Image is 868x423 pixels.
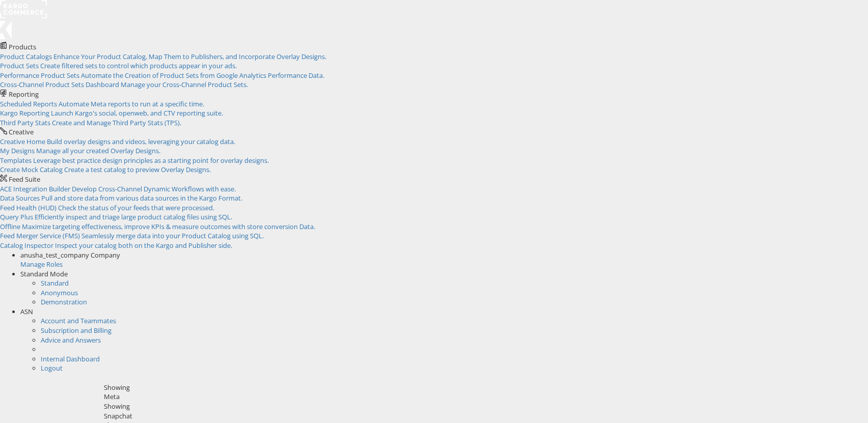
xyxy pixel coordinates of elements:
[104,402,861,411] div: Showing
[9,42,36,51] span: Products
[41,288,78,297] a: Anonymous
[104,383,861,392] div: Showing
[55,241,232,250] span: Inspect your catalog both on the Kargo and Publisher side.
[59,99,204,108] span: Automate Meta reports to run at a specific time.
[9,175,40,184] span: Feed Suite
[36,146,160,155] span: Manage all your created Overlay Designs.
[20,250,120,260] span: anusha_test_company Company
[41,363,63,373] a: Logout
[58,203,214,212] span: Check the status of your feeds that were processed.
[47,137,235,146] span: Build overlay designs and videos, leveraging your catalog data.
[41,335,101,345] a: Advice and Answers
[9,90,39,99] span: Reporting
[41,354,100,363] a: Internal Dashboard
[41,193,242,203] span: Pull and store data from various data sources in the Kargo Format.
[104,411,861,421] div: Snapchat
[22,222,315,231] span: Maximize targeting effectiveness, improve KPIs & measure outcomes with store conversion Data.
[52,118,181,127] span: Create and Manage Third Party Stats (TPS).
[40,61,237,70] span: Create filtered sets to control which products appear in your ads.
[20,269,68,278] span: Standard Mode
[121,80,248,89] span: Manage your Cross-Channel Product Sets.
[72,184,236,193] span: Develop Cross-Channel Dynamic Workflows with ease.
[81,71,324,80] span: Automate the Creation of Product Sets from Google Analytics Performance Data.
[51,108,223,118] span: Launch Kargo's social, openweb, and CTV reporting suite.
[41,326,111,335] a: Subscription and Billing
[20,307,33,316] span: ASN
[35,212,232,221] span: Efficiently inspect and triage large product catalog files using SQL.
[20,260,63,269] a: Manage Roles
[64,165,211,174] span: Create a test catalog to preview Overlay Designs.
[9,127,34,136] span: Creative
[41,316,116,325] a: Account and Teammates
[81,231,264,240] span: Seamlessly merge data into your Product Catalog using SQL.
[41,297,87,306] a: Demonstration
[104,392,861,402] div: Meta
[41,278,69,288] a: Standard
[53,52,326,61] span: Enhance Your Product Catalog, Map Them to Publishers, and Incorporate Overlay Designs.
[33,156,269,165] span: Leverage best practice design principles as a starting point for overlay designs.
